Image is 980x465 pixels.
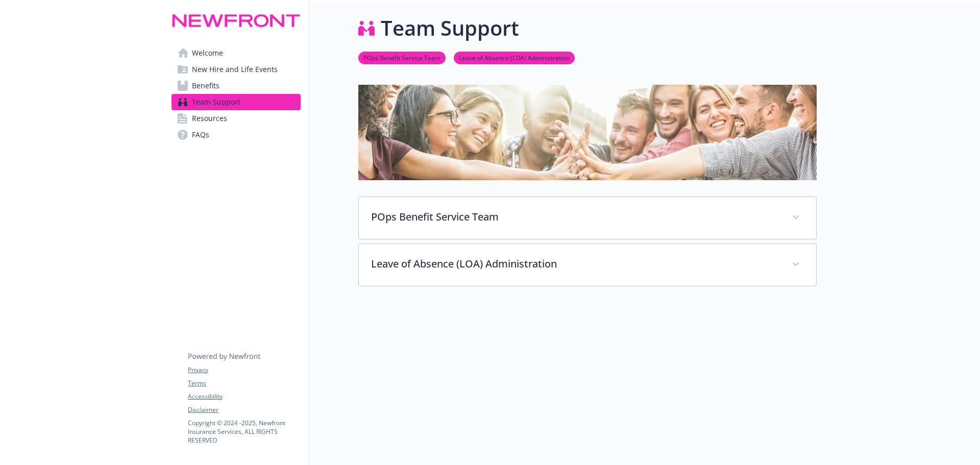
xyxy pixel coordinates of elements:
a: POps Benefit Service Team [358,53,446,62]
a: Privacy [188,365,300,375]
img: team support page banner [358,85,817,180]
a: Leave of Absence (LOA) Administration [454,53,575,62]
span: Team Support [192,94,240,110]
div: POps Benefit Service Team [359,197,816,239]
span: New Hire and Life Events [192,61,278,78]
span: Welcome [192,45,223,61]
p: POps Benefit Service Team [371,209,779,225]
a: FAQs [171,127,301,143]
a: Terms [188,379,300,388]
p: Copyright © 2024 - 2025 , Newfront Insurance Services, ALL RIGHTS RESERVED [188,419,300,445]
span: Resources [192,110,227,127]
span: FAQs [192,127,209,143]
a: Accessibility [188,392,300,401]
a: Benefits [171,78,301,94]
a: Team Support [171,94,301,110]
h1: Team Support [381,13,519,43]
a: Disclaimer [188,405,300,414]
a: Resources [171,110,301,127]
p: Leave of Absence (LOA) Administration [371,256,779,272]
a: New Hire and Life Events [171,61,301,78]
span: Benefits [192,78,219,94]
div: Leave of Absence (LOA) Administration [359,244,816,286]
a: Welcome [171,45,301,61]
